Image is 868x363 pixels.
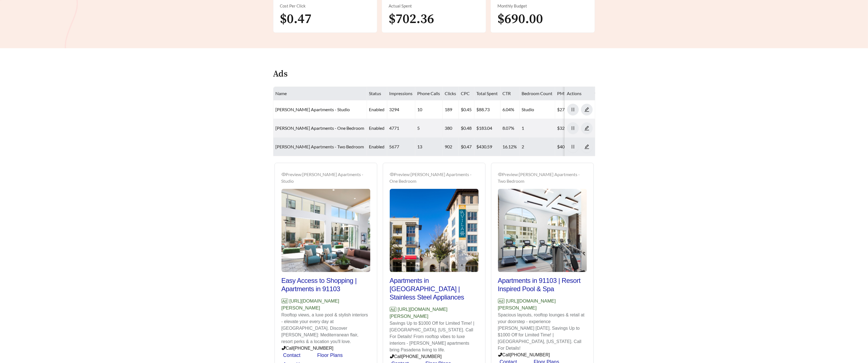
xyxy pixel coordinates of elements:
[498,171,587,184] div: Preview: [PERSON_NAME] Apartments - Two Bedroom
[474,138,500,156] td: $430.59
[567,122,579,134] button: pause
[474,119,500,138] td: $183.04
[497,3,588,9] div: Monthly Budget
[415,119,443,138] td: 5
[443,100,459,119] td: 189
[280,3,371,9] div: Cost Per Click
[555,100,605,119] td: $2752
[581,104,593,115] button: edit
[498,276,587,293] h2: Apartments in 91103 | Resort Inspired Pool & Spa
[520,138,555,156] td: 2
[459,100,474,119] td: $0.45
[387,100,415,119] td: 3294
[520,119,555,138] td: 1
[555,87,605,100] th: PMS/Scraper Unit Price
[581,122,593,134] button: edit
[273,69,288,79] h4: Ads
[503,91,511,96] span: CTR
[520,87,555,100] th: Bedroom Count
[461,91,470,96] span: CPC
[443,119,459,138] td: 380
[443,87,459,100] th: Clicks
[498,189,587,272] img: Preview_Avila Apartments - Two Bedroom
[520,100,555,119] td: Studio
[581,144,592,149] span: edit
[555,138,605,156] td: $4059
[276,107,350,112] a: [PERSON_NAME] Apartments - Studio
[415,138,443,156] td: 13
[498,352,502,357] span: phone
[567,104,579,115] button: pause
[498,172,502,177] span: eye
[387,119,415,138] td: 4771
[415,100,443,119] td: 10
[581,141,593,153] button: edit
[498,352,587,358] p: Call [PHONE_NUMBER]
[369,144,385,149] span: enabled
[581,144,593,149] a: edit
[389,11,434,27] span: $702.36
[369,107,385,112] span: enabled
[567,107,578,112] span: pause
[369,125,385,131] span: enabled
[565,87,595,100] th: Actions
[474,87,500,100] th: Total Spent
[555,119,605,138] td: $3269
[459,119,474,138] td: $0.48
[459,138,474,156] td: $0.47
[387,87,415,100] th: Impressions
[367,87,387,100] th: Status
[497,11,543,27] span: $690.00
[500,138,520,156] td: 16.12%
[389,3,479,9] div: Actual Spent
[443,138,459,156] td: 902
[415,87,443,100] th: Phone Calls
[500,100,520,119] td: 6.04%
[387,138,415,156] td: 5677
[567,141,579,153] button: pause
[581,107,593,112] a: edit
[498,298,587,312] p: [URL][DOMAIN_NAME][PERSON_NAME]
[498,312,587,352] p: Spacious layouts, rooftop lounges & retail at your doorstep - experience [PERSON_NAME] [DATE]. Sa...
[498,299,505,303] span: Ad
[276,125,364,131] a: [PERSON_NAME] Apartments - One Bedroom
[581,126,592,131] span: edit
[567,144,578,149] span: pause
[567,126,578,131] span: pause
[273,87,367,100] th: Name
[581,125,593,131] a: edit
[474,100,500,119] td: $88.73
[276,144,364,149] a: [PERSON_NAME] Apartments - Two Bedroom
[500,119,520,138] td: 8.07%
[581,107,592,112] span: edit
[280,11,312,27] span: $0.47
